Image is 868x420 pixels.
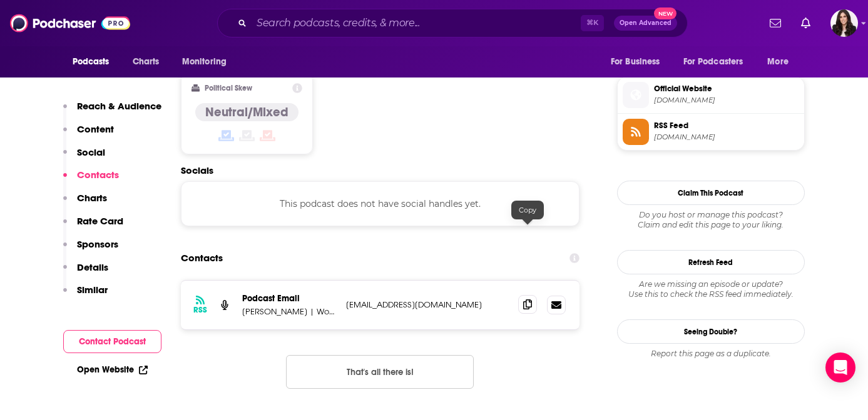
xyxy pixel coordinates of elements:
button: Reach & Audience [63,100,161,123]
span: revolverpodcasts.com [654,96,799,105]
input: Search podcasts, credits, & more... [252,13,581,33]
span: Open Advanced [620,20,671,26]
div: Are we missing an episode or update? Use this to check the RSS feed immediately. [617,279,805,299]
button: Open AdvancedNew [614,16,677,31]
h2: Political Skew [205,84,252,92]
p: Reach & Audience [77,100,161,112]
span: Official Website [654,83,799,94]
button: Show profile menu [830,9,858,37]
h2: Socials [181,164,580,176]
span: ⌘ K [581,15,604,31]
span: More [767,53,789,71]
span: For Business [611,53,660,71]
p: Details [77,261,108,273]
a: Show notifications dropdown [765,12,786,34]
p: Similar [77,284,108,296]
a: RSS Feed[DOMAIN_NAME] [623,119,799,145]
button: Social [63,146,105,169]
p: Content [77,123,114,135]
h3: RSS [193,305,207,315]
span: feeds.simplecast.com [654,132,799,142]
span: Monitoring [182,53,227,71]
a: Charts [125,50,167,74]
h4: Neutral/Mixed [205,104,288,120]
div: Search podcasts, credits, & more... [217,9,688,37]
p: Sponsors [77,238,118,250]
button: open menu [758,50,804,74]
button: Refresh Feed [617,250,805,274]
button: Nothing here. [286,355,474,389]
button: Details [63,261,108,284]
button: Contact Podcast [63,330,161,353]
div: This podcast does not have social handles yet. [181,181,580,226]
button: open menu [173,50,243,74]
span: RSS Feed [654,120,799,131]
button: Claim This Podcast [617,181,805,205]
p: Contacts [77,169,119,181]
span: New [654,7,677,19]
a: Official Website[DOMAIN_NAME] [623,82,799,108]
h2: Contacts [181,246,223,270]
div: Open Intercom Messenger [825,352,855,382]
p: Social [77,146,105,158]
div: Copy [511,201,544,219]
button: Content [63,123,114,146]
div: Report this page as a duplicate. [617,349,805,359]
span: For Podcasters [683,53,743,71]
a: Show notifications dropdown [796,12,815,34]
div: Claim and edit this page to your liking. [617,210,805,230]
a: Seeing Double? [617,319,805,344]
span: Do you host or manage this podcast? [617,210,805,220]
button: open menu [64,50,126,74]
p: Charts [77,192,107,204]
a: Open Website [77,364,148,375]
button: Similar [63,284,108,307]
img: User Profile [830,9,858,37]
button: open menu [602,50,676,74]
p: [PERSON_NAME] | World Media PIctures LLC [242,306,336,317]
p: Rate Card [77,215,123,227]
button: Contacts [63,169,119,192]
span: Charts [133,53,160,71]
button: open menu [675,50,762,74]
img: Podchaser - Follow, Share and Rate Podcasts [10,11,130,35]
span: Logged in as RebeccaShapiro [830,9,858,37]
span: Podcasts [73,53,110,71]
button: Charts [63,192,107,215]
button: Sponsors [63,238,118,261]
button: Rate Card [63,215,123,238]
p: [EMAIL_ADDRESS][DOMAIN_NAME] [346,299,509,310]
p: Podcast Email [242,293,336,304]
